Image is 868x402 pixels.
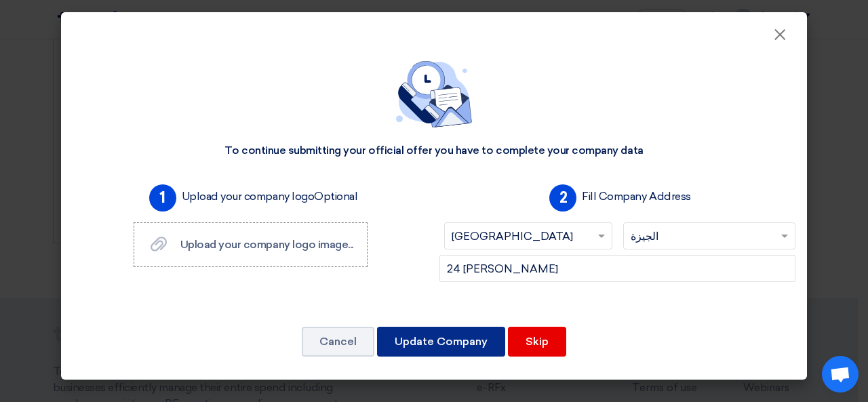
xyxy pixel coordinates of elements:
button: Close [762,22,797,49]
span: 2 [549,184,576,212]
button: Update Company [377,327,505,357]
span: Optional [314,190,357,203]
div: Open chat [822,356,859,393]
img: empty_state_contact.svg [396,61,472,127]
label: Upload your company logo [182,188,358,205]
div: To continue submitting your official offer you have to complete your company data [224,144,643,158]
button: Skip [508,327,566,357]
label: Fill Company Address [582,188,690,205]
span: × [773,24,787,52]
span: Upload your company logo image... [180,238,353,251]
button: Cancel [302,327,374,357]
input: Add company main address [439,255,795,282]
span: 1 [149,184,176,212]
